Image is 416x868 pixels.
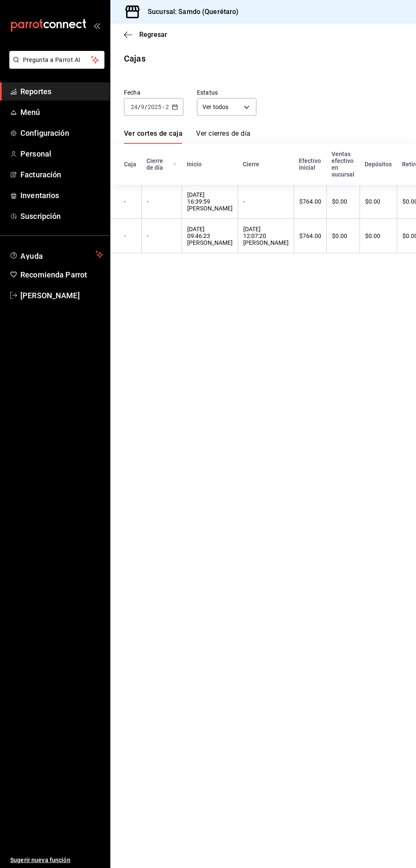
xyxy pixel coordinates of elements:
span: Facturación [20,169,103,180]
div: navigation tabs [124,129,250,144]
span: / [138,104,141,110]
input: -- [141,104,145,110]
span: Configuración [20,127,103,139]
div: $0.00 [332,232,354,239]
div: Caja [124,161,136,168]
button: open_drawer_menu [93,22,100,29]
span: Personal [20,148,103,160]
span: Sugerir nueva función [10,856,103,865]
div: - [124,198,136,205]
div: Depósitos [365,161,392,168]
span: - [163,104,164,110]
div: [DATE] 09:46:23 [PERSON_NAME] [187,226,233,246]
div: [DATE] 16:39:59 [PERSON_NAME] [187,191,233,212]
svg: El número de cierre de día es consecutivo y consolida todos los cortes de caja previos en un únic... [173,161,177,168]
span: Ayuda [20,249,92,260]
button: Pregunta a Parrot AI [9,51,104,69]
div: $0.00 [365,232,392,239]
span: Inventarios [20,190,103,201]
span: Regresar [139,31,167,39]
span: Suscripción [20,210,103,222]
div: [DATE] 12:07:20 [PERSON_NAME] [243,226,289,246]
div: $0.00 [332,198,354,205]
label: Fecha [124,90,183,95]
div: - [243,198,289,205]
h3: Sucursal: Samdo (Querétaro) [141,7,239,17]
div: Ver todos [197,98,256,116]
span: Menú [20,106,103,118]
label: Estatus [197,90,256,95]
button: Regresar [124,31,167,39]
span: Reportes [20,86,103,97]
span: / [145,104,147,110]
div: Cierre [243,161,289,168]
a: Pregunta a Parrot AI [6,62,104,70]
div: Inicio [187,161,233,168]
div: Efectivo inicial [299,157,321,171]
input: -- [165,104,173,110]
div: Ventas efectivo en sucursal [332,151,354,178]
div: $0.00 [365,198,392,205]
div: - [147,198,177,205]
span: Pregunta a Parrot AI [23,56,91,64]
div: - [147,232,177,239]
div: $764.00 [299,198,321,205]
div: Cajas [124,52,146,65]
div: - [124,232,136,239]
div: $764.00 [299,232,321,239]
input: -- [130,104,138,110]
a: Ver cierres de día [196,129,250,144]
div: Cierre de día [146,157,177,171]
span: Recomienda Parrot [20,269,103,280]
input: ---- [147,104,162,110]
span: [PERSON_NAME] [20,290,103,301]
a: Ver cortes de caja [124,129,183,144]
